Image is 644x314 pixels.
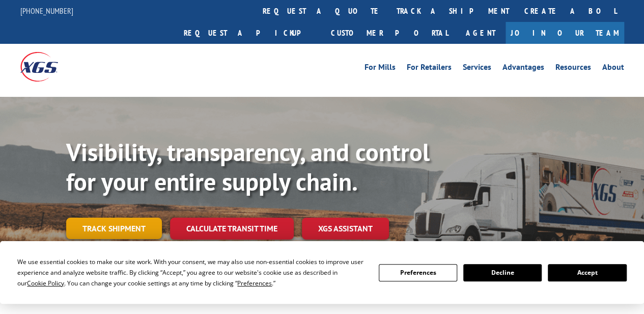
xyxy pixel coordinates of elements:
[237,279,272,287] span: Preferences
[548,264,626,281] button: Accept
[456,22,506,44] a: Agent
[27,279,64,287] span: Cookie Policy
[463,264,542,281] button: Decline
[407,63,452,74] a: For Retailers
[176,22,323,44] a: Request a pickup
[555,63,591,74] a: Resources
[463,63,491,74] a: Services
[20,6,73,16] a: [PHONE_NUMBER]
[506,22,624,44] a: Join Our Team
[365,63,396,74] a: For Mills
[602,63,624,74] a: About
[302,218,389,240] a: XGS ASSISTANT
[170,218,294,240] a: Calculate transit time
[66,218,162,239] a: Track shipment
[17,256,366,289] div: We use essential cookies to make our site work. With your consent, we may also use non-essential ...
[66,136,430,197] b: Visibility, transparency, and control for your entire supply chain.
[323,22,456,44] a: Customer Portal
[502,63,544,74] a: Advantages
[379,264,457,281] button: Preferences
